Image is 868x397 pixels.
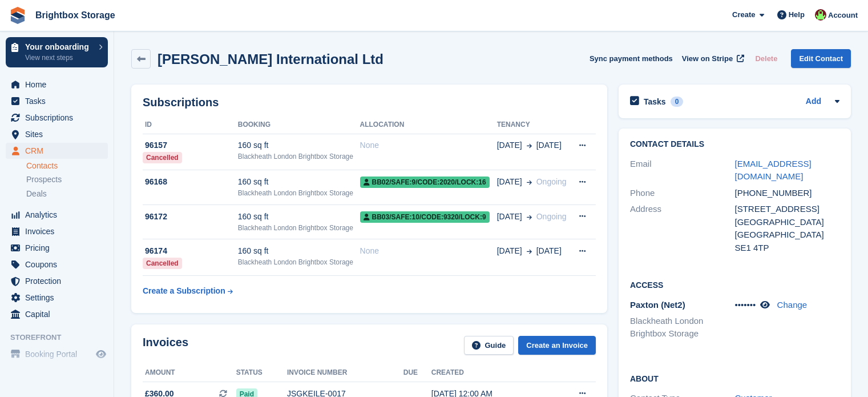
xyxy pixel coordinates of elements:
div: 160 sq ft [238,176,360,188]
a: Create a Subscription [143,280,233,302]
th: Created [431,364,550,382]
th: ID [143,116,238,134]
span: Deals [26,189,47,199]
span: [DATE] [497,211,522,223]
a: View on Stripe [677,49,746,68]
span: BB03/safe:10/code:9320/lock:9 [360,211,490,223]
span: Capital [25,306,94,322]
div: None [360,245,497,257]
span: [DATE] [497,245,522,257]
div: Cancelled [143,152,182,163]
p: View next steps [25,53,93,63]
div: 96174 [143,245,238,257]
button: Sync payment methods [590,49,673,68]
div: Blackheath London Brightbox Storage [238,257,360,267]
span: Help [789,9,805,21]
span: Pricing [25,240,94,256]
div: 160 sq ft [238,139,360,151]
span: Ongoing [536,212,567,221]
a: menu [6,306,108,322]
th: Invoice number [287,364,403,382]
span: Prospects [26,174,62,185]
a: menu [6,346,108,362]
span: Protection [25,273,94,289]
div: [GEOGRAPHIC_DATA] [735,228,840,242]
h2: Subscriptions [143,96,596,109]
a: Contacts [26,161,108,171]
span: Paxton (Net2) [630,300,685,310]
img: stora-icon-8386f47178a22dfd0bd8f6a31ec36ba5ce8667c1dd55bd0f319d3a0aa187defe.svg [9,7,26,24]
a: Brightbox Storage [31,6,120,25]
div: Create a Subscription [143,285,225,297]
a: Your onboarding View next steps [6,37,108,67]
div: [PHONE_NUMBER] [735,187,840,200]
span: ••••••• [735,300,756,310]
span: [DATE] [536,139,562,151]
a: menu [6,290,108,306]
a: Deals [26,188,108,200]
div: Cancelled [143,258,182,269]
div: None [360,139,497,151]
p: Your onboarding [25,43,93,51]
div: [GEOGRAPHIC_DATA] [735,216,840,229]
h2: [PERSON_NAME] International Ltd [158,51,383,67]
div: 96172 [143,211,238,223]
span: Analytics [25,207,94,223]
h2: Tasks [644,97,666,107]
th: Booking [238,116,360,134]
span: Subscriptions [25,110,94,126]
li: Blackheath London Brightbox Storage [630,315,735,340]
th: Amount [143,364,236,382]
th: Tenancy [497,116,571,134]
span: Ongoing [536,177,567,186]
a: Change [777,300,808,310]
div: Email [630,158,735,183]
span: View on Stripe [682,53,733,65]
span: Sites [25,126,94,142]
span: [DATE] [536,245,562,257]
a: menu [6,93,108,109]
a: menu [6,143,108,159]
a: [EMAIL_ADDRESS][DOMAIN_NAME] [735,159,812,182]
div: 160 sq ft [238,245,360,257]
span: [DATE] [497,176,522,188]
th: Due [403,364,431,382]
h2: Contact Details [630,140,839,149]
a: Prospects [26,174,108,186]
div: SE1 4TP [735,242,840,255]
span: Home [25,77,94,93]
div: Blackheath London Brightbox Storage [238,223,360,233]
span: Tasks [25,93,94,109]
a: menu [6,207,108,223]
span: Coupons [25,256,94,272]
span: Account [828,10,858,21]
a: Create an Invoice [518,336,596,355]
img: Marlena [815,9,826,21]
a: Preview store [94,347,108,361]
a: menu [6,273,108,289]
span: Booking Portal [25,346,94,362]
div: 96168 [143,176,238,188]
div: Blackheath London Brightbox Storage [238,188,360,198]
span: Settings [25,290,94,306]
span: CRM [25,143,94,159]
th: Status [236,364,287,382]
a: menu [6,110,108,126]
span: [DATE] [497,139,522,151]
div: 96157 [143,139,238,151]
a: Guide [464,336,514,355]
div: Address [630,203,735,254]
button: Delete [750,49,782,68]
span: Storefront [10,332,114,343]
a: menu [6,240,108,256]
div: Blackheath London Brightbox Storage [238,151,360,162]
a: menu [6,223,108,239]
th: Allocation [360,116,497,134]
a: menu [6,256,108,272]
span: Create [732,9,755,21]
span: BB02/safe:9/code:2020/lock:16 [360,177,490,188]
h2: About [630,372,839,384]
h2: Access [630,279,839,290]
a: menu [6,126,108,142]
div: [STREET_ADDRESS] [735,203,840,216]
